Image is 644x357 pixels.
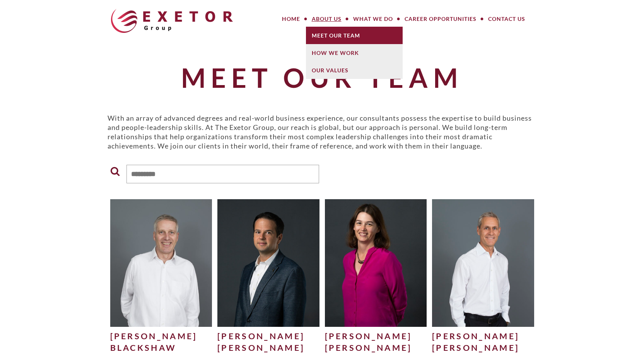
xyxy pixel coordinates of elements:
[306,61,403,79] a: Our Values
[306,11,347,27] a: About Us
[217,330,319,342] div: [PERSON_NAME]
[217,342,319,354] div: [PERSON_NAME]
[111,9,233,33] img: The Exetor Group
[276,11,306,27] a: Home
[110,199,212,326] img: Dave-Blackshaw-for-website2-500x625.jpg
[306,44,403,61] a: How We Work
[399,11,482,27] a: Career Opportunities
[432,342,534,354] div: [PERSON_NAME]
[432,199,534,326] img: Craig-Mitchell-Website-500x625.jpg
[108,63,537,92] h1: Meet Our Team
[306,27,403,44] a: Meet Our Team
[347,11,399,27] a: What We Do
[110,330,212,342] div: [PERSON_NAME]
[110,342,212,354] div: Blackshaw
[325,330,427,342] div: [PERSON_NAME]
[432,330,534,342] div: [PERSON_NAME]
[482,11,531,27] a: Contact Us
[217,199,319,326] img: Philipp-Ebert_edited-1-500x625.jpg
[108,113,537,150] p: With an array of advanced degrees and real-world business experience, our consultants possess the...
[325,342,427,354] div: [PERSON_NAME]
[325,199,427,326] img: Julie-H-500x625.jpg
